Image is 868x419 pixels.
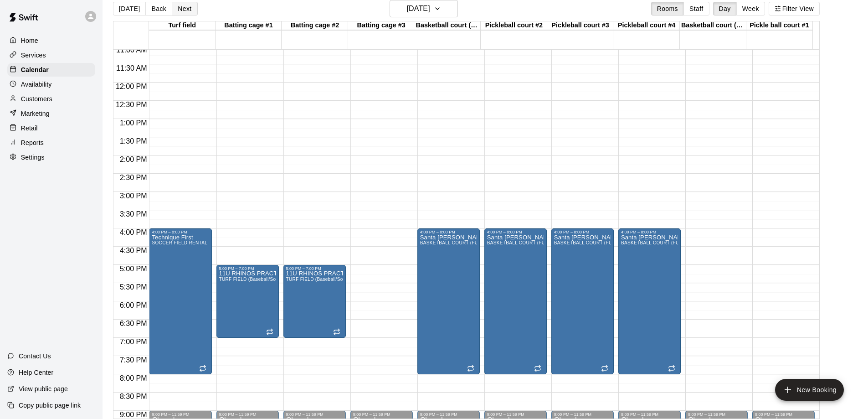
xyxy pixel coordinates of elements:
[487,412,544,417] div: 9:00 PM – 11:59 PM
[688,412,745,417] div: 9:00 PM – 11:59 PM
[7,150,95,164] a: Settings
[118,411,149,419] span: 9:00 PM
[551,228,614,374] div: 4:00 PM – 8:00 PM: Santa Rosa United
[118,338,149,346] span: 7:00 PM
[601,365,608,372] span: Recurring event
[282,21,348,30] div: Batting cage #2
[7,48,95,62] a: Services
[651,2,684,16] button: Rooms
[481,21,547,30] div: Pickleball court #2
[118,283,149,291] span: 5:30 PM
[19,384,68,393] p: View public page
[152,240,207,245] span: SOCCER FIELD RENTAL
[746,21,813,30] div: Pickle ball court #1
[118,192,149,200] span: 3:00 PM
[775,379,844,401] button: add
[407,2,430,15] h6: [DATE]
[7,34,95,47] a: Home
[348,21,415,30] div: Batting cage #3
[19,352,51,361] p: Contact Us
[149,21,216,30] div: Turf field
[152,230,209,234] div: 4:00 PM – 8:00 PM
[554,230,611,234] div: 4:00 PM – 8:00 PM
[7,121,95,135] a: Retail
[118,265,149,273] span: 5:00 PM
[618,228,681,374] div: 4:00 PM – 8:00 PM: Santa Rosa United
[286,412,343,417] div: 9:00 PM – 11:59 PM
[219,412,276,417] div: 9:00 PM – 11:59 PM
[353,412,410,417] div: 9:00 PM – 11:59 PM
[21,65,49,74] p: Calendar
[554,412,611,417] div: 9:00 PM – 11:59 PM
[118,155,149,163] span: 2:00 PM
[118,247,149,254] span: 4:30 PM
[621,230,678,234] div: 4:00 PM – 8:00 PM
[113,2,146,16] button: [DATE]
[769,2,820,16] button: Filter View
[114,64,149,72] span: 11:30 AM
[683,2,709,16] button: Staff
[118,119,149,127] span: 1:00 PM
[21,36,38,45] p: Home
[333,328,340,336] span: Recurring event
[467,365,474,372] span: Recurring event
[199,365,206,372] span: Recurring event
[286,277,370,282] span: TURF FIELD (Baseball/Softball ONLY)
[7,136,95,150] a: Reports
[219,277,303,282] span: TURF FIELD (Baseball/Softball ONLY)
[118,374,149,382] span: 8:00 PM
[118,356,149,364] span: 7:30 PM
[7,78,95,91] a: Availability
[118,301,149,309] span: 6:00 PM
[118,137,149,145] span: 1:30 PM
[755,412,812,417] div: 9:00 PM – 11:59 PM
[149,228,211,374] div: 4:00 PM – 8:00 PM: Technique First
[547,21,614,30] div: Pickleball court #3
[21,138,44,147] p: Reports
[118,174,149,181] span: 2:30 PM
[7,107,95,120] a: Marketing
[266,328,273,336] span: Recurring event
[216,265,279,338] div: 5:00 PM – 7:00 PM: 11U RHINOS PRACTICE
[21,51,46,60] p: Services
[216,21,282,30] div: Batting cage #1
[21,153,45,162] p: Settings
[420,240,485,245] span: BASKETBALL COURT (FULL)
[736,2,765,16] button: Week
[484,228,547,374] div: 4:00 PM – 8:00 PM: Santa Rosa United
[152,412,209,417] div: 9:00 PM – 11:59 PM
[668,365,675,372] span: Recurring event
[21,109,50,118] p: Marketing
[487,230,544,234] div: 4:00 PM – 8:00 PM
[7,63,95,77] a: Calendar
[621,240,686,245] span: BASKETBALL COURT (FULL)
[554,240,619,245] span: BASKETBALL COURT (FULL)
[21,80,52,89] p: Availability
[613,21,680,30] div: Pickleball court #4
[283,265,346,338] div: 5:00 PM – 7:00 PM: 11U RHINOS PRACTICE
[118,393,149,400] span: 8:30 PM
[19,401,81,410] p: Copy public page link
[19,368,53,377] p: Help Center
[534,365,541,372] span: Recurring event
[680,21,746,30] div: Basketball court (half)
[21,124,38,133] p: Retail
[621,412,678,417] div: 9:00 PM – 11:59 PM
[114,46,149,54] span: 11:00 AM
[118,228,149,236] span: 4:00 PM
[118,210,149,218] span: 3:30 PM
[118,320,149,327] span: 6:30 PM
[21,94,52,103] p: Customers
[145,2,172,16] button: Back
[414,21,481,30] div: Basketball court (full)
[113,83,149,90] span: 12:00 PM
[113,101,149,109] span: 12:30 PM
